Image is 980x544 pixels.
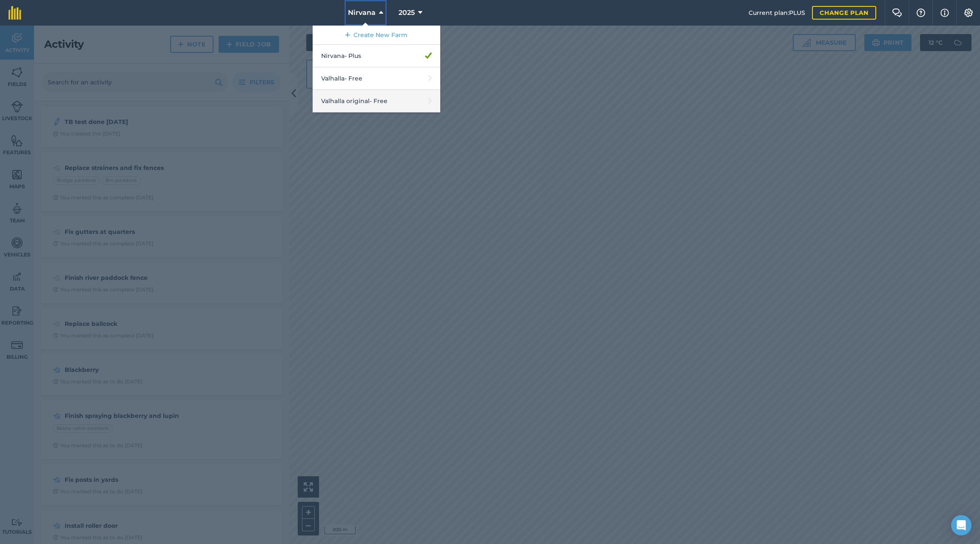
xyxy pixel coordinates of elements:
[749,8,805,17] span: Current plan : PLUS
[812,6,876,20] a: Change plan
[313,90,440,112] a: Valhalla original- Free
[940,8,949,18] img: svg+xml;base64,PHN2ZyB4bWxucz0iaHR0cDovL3d3dy53My5vcmcvMjAwMC9zdmciIHdpZHRoPSIxNyIgaGVpZ2h0PSIxNy...
[313,67,440,90] a: Valhalla- Free
[9,6,21,20] img: fieldmargin Logo
[348,8,376,18] span: Nirvana
[916,9,926,17] img: A question mark icon
[313,45,440,67] a: Nirvana- Plus
[399,8,415,18] span: 2025
[313,26,440,45] a: Create New Farm
[892,9,902,17] img: Two speech bubbles overlapping with the left bubble in the forefront
[963,9,974,17] img: A cog icon
[951,515,971,535] div: Open Intercom Messenger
